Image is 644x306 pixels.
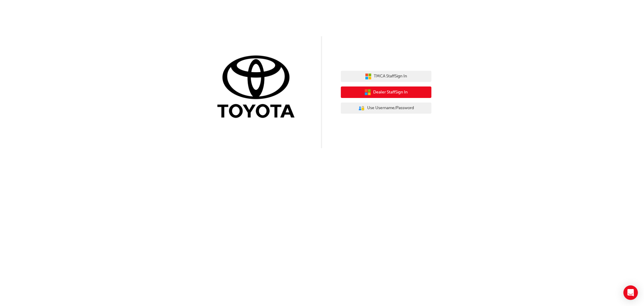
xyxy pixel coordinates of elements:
img: Trak [213,54,303,121]
button: TMCA StaffSign In [341,71,431,82]
button: Dealer StaffSign In [341,86,431,98]
button: Use Username/Password [341,103,431,114]
span: Use Username/Password [367,105,414,112]
span: Dealer Staff Sign In [373,89,408,96]
span: TMCA Staff Sign In [374,73,407,80]
div: Open Intercom Messenger [623,285,638,300]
